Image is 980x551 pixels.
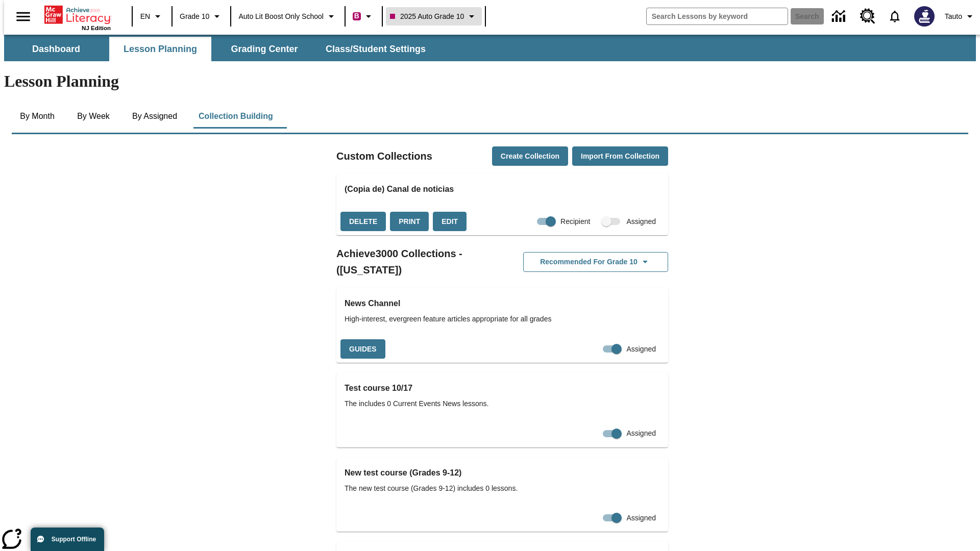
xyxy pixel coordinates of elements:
[626,513,656,523] span: Assigned
[881,3,908,30] a: Notifications
[68,104,119,129] button: By Week
[572,146,668,166] button: Import from Collection
[340,339,385,359] button: Guides
[386,7,482,26] button: Class: 2025 Auto Grade 10, Select your class
[4,37,435,61] div: SubNavbar
[647,8,788,24] input: search field
[349,7,379,26] button: Boost Class color is violet red. Change class color
[176,7,227,26] button: Grade: Grade 10, Select a grade
[345,398,660,409] span: The includes 0 Current Events News lessons.
[345,483,660,494] span: The new test course (Grades 9-12) includes 0 lessons.
[345,314,660,324] span: High-interest, evergreen feature articles appropriate for all grades
[124,104,185,129] button: By Assigned
[190,104,281,129] button: Collection Building
[945,11,962,22] span: Tauto
[336,148,432,164] h2: Custom Collections
[854,3,881,30] a: Resource Center, Will open in new tab
[317,37,434,61] button: Class/Student Settings
[31,528,104,551] button: Support Offline
[354,10,359,22] span: B
[8,2,38,32] button: Open side menu
[523,252,668,272] button: Recommended for Grade 10
[52,536,96,543] span: Support Offline
[626,344,656,355] span: Assigned
[82,25,111,31] span: NJ Edition
[390,11,464,22] span: 2025 Auto Grade 10
[44,4,111,31] div: Home
[109,37,211,61] button: Lesson Planning
[826,3,854,31] a: Data Center
[4,72,976,91] h1: Lesson Planning
[238,11,324,22] span: Auto Lit Boost only School
[136,7,168,26] button: Language: EN, Select a language
[390,212,429,232] button: Print, will open in a new window
[492,146,568,166] button: Create Collection
[213,37,315,61] button: Grading Center
[4,35,976,61] div: SubNavbar
[5,37,107,61] button: Dashboard
[12,104,63,129] button: By Month
[345,182,660,196] h3: (Copia de) Canal de noticias
[234,7,341,26] button: School: Auto Lit Boost only School, Select your school
[336,245,502,278] h2: Achieve3000 Collections - ([US_STATE])
[908,3,941,30] button: Select a new avatar
[626,216,656,227] span: Assigned
[44,5,111,25] a: Home
[345,466,660,480] h3: New test course (Grades 9-12)
[340,212,386,232] button: Delete
[180,11,209,22] span: Grade 10
[433,212,467,232] button: Edit
[941,7,980,26] button: Profile/Settings
[914,6,935,27] img: Avatar
[626,428,656,439] span: Assigned
[140,11,150,22] span: EN
[345,296,660,311] h3: News Channel
[345,381,660,395] h3: Test course 10/17
[560,216,590,227] span: Recipient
